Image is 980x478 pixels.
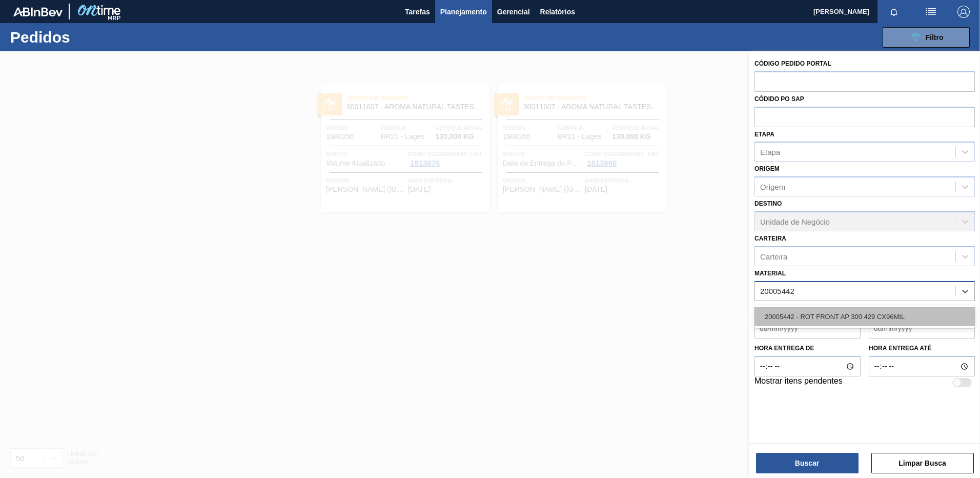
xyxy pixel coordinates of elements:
img: userActions [925,6,937,18]
button: Filtro [883,27,970,48]
img: Logout [957,6,970,18]
span: Relatórios [540,6,575,18]
span: Filtro [926,33,944,42]
label: Hora entrega até [869,341,975,356]
div: Etapa [760,148,780,156]
div: Carteira [760,252,787,261]
label: Origem [754,165,780,172]
label: Carteira [754,235,786,242]
label: Códido PO SAP [754,95,804,103]
img: TNhmsLtSVTkK8tSr43FrP2fwEKptu5GPRR3wAAAABJRU5ErkJggg== [13,7,63,16]
span: Gerencial [497,6,530,18]
label: Material [754,270,786,277]
button: Notificações [877,5,910,19]
label: Código Pedido Portal [754,60,831,67]
input: dd/mm/yyyy [754,318,861,338]
label: Mostrar itens pendentes [754,376,843,389]
input: dd/mm/yyyy [869,318,975,338]
div: Origem [760,183,785,191]
span: Tarefas [405,6,430,18]
span: Planejamento [440,6,487,18]
label: Hora entrega de [754,341,861,356]
div: 20005442 - ROT FRONT AP 300 429 CX96MIL [754,307,975,326]
label: Etapa [754,131,774,138]
h1: Pedidos [10,31,164,43]
label: Destino [754,200,782,207]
